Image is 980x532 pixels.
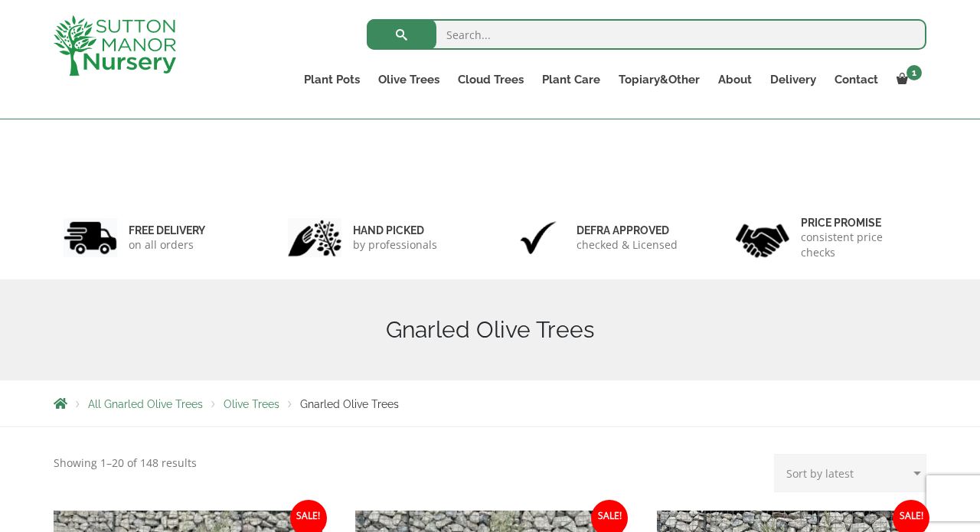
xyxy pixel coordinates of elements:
[54,454,197,472] p: Showing 1–20 of 148 results
[577,224,678,237] h6: Defra approved
[129,237,205,253] p: on all orders
[825,69,887,90] a: Contact
[54,15,176,76] img: logo
[224,398,279,410] a: Olive Trees
[736,214,789,261] img: 4.jpg
[449,69,533,90] a: Cloud Trees
[54,397,926,410] nav: Breadcrumbs
[801,230,917,260] p: consistent price checks
[369,69,449,90] a: Olive Trees
[353,224,437,237] h6: hand picked
[295,69,369,90] a: Plant Pots
[367,19,926,50] input: Search...
[88,398,203,410] a: All Gnarled Olive Trees
[288,218,341,257] img: 2.jpg
[353,237,437,253] p: by professionals
[774,454,926,492] select: Shop order
[709,69,761,90] a: About
[300,398,399,410] span: Gnarled Olive Trees
[761,69,825,90] a: Delivery
[64,218,117,257] img: 1.jpg
[801,216,917,230] h6: Price promise
[129,224,205,237] h6: FREE DELIVERY
[609,69,709,90] a: Topiary&Other
[511,218,565,257] img: 3.jpg
[887,69,926,90] a: 1
[533,69,609,90] a: Plant Care
[54,316,926,344] h1: Gnarled Olive Trees
[577,237,678,253] p: checked & Licensed
[906,65,922,80] span: 1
